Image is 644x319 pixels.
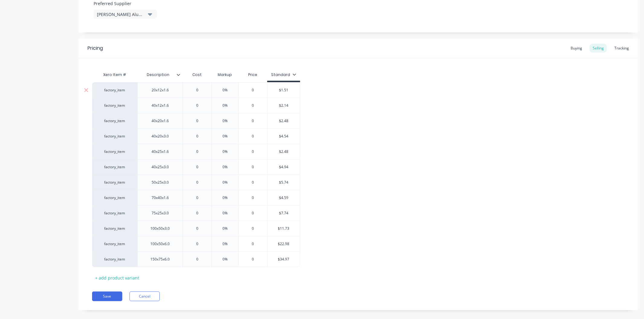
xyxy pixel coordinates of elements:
div: 0 [182,159,212,175]
div: factory_item [98,180,131,185]
div: 0% [210,98,240,113]
div: 0% [210,129,240,144]
div: factory_item75x25x3.000%0$7.74 [92,205,300,221]
div: Description [137,69,183,81]
div: $22.98 [268,236,300,251]
div: 40x25x3.0 [145,163,175,171]
div: 0% [210,236,240,251]
div: $2.48 [268,144,300,159]
div: 0% [210,113,240,128]
div: $2.48 [268,113,300,128]
div: 70x40x1.6 [145,194,175,202]
div: 100x50x6.0 [145,240,175,248]
div: Pricing [88,45,103,52]
div: Xero Item # [92,69,137,81]
div: factory_item [98,134,131,139]
div: 0 [182,129,212,144]
div: factory_item150x75x6.000%0$34.97 [92,251,300,267]
div: $2.14 [268,98,300,113]
div: 0 [238,144,268,159]
div: 0% [210,206,240,221]
div: 0 [182,83,212,98]
div: 50x25x3.0 [145,178,175,186]
div: Standard [271,72,296,77]
div: 0 [238,113,268,128]
div: $7.74 [268,206,300,221]
div: factory_item [98,226,131,231]
div: Cost [183,69,212,81]
div: factory_item40x12x1.600%0$2.14 [92,98,300,113]
div: factory_item100x50x3.000%0$11.73 [92,221,300,236]
div: 100x50x3.0 [145,225,175,232]
div: 0 [238,206,268,221]
div: 0 [238,129,268,144]
label: Preferred Supplier [94,0,157,7]
button: [PERSON_NAME] Aluminium [94,10,157,19]
div: 40x20x1.6 [145,117,175,125]
div: 0 [182,221,212,236]
div: factory_item50x25x3.000%0$5.74 [92,175,300,190]
div: 40x25x1.6 [145,148,175,156]
div: Selling [590,44,607,53]
div: factory_item100x50x6.000%0$22.98 [92,236,300,251]
div: factory_item70x40x1.600%0$4.59 [92,190,300,205]
div: 0 [182,190,212,205]
div: factory_item [98,87,131,93]
div: factory_item [98,103,131,108]
div: factory_item [98,164,131,170]
div: 0 [182,144,212,159]
div: Buying [568,44,585,53]
div: 0% [210,221,240,236]
div: 0% [210,252,240,267]
div: 0 [238,190,268,205]
div: $4.59 [268,190,300,205]
div: $5.74 [268,175,300,190]
div: Description [137,67,179,82]
div: $11.73 [268,221,300,236]
div: factory_item [98,118,131,124]
div: 40x20x3.0 [145,132,175,140]
div: factory_item40x25x1.600%0$2.48 [92,144,300,159]
div: 0% [210,175,240,190]
div: 150x75x6.0 [145,255,175,263]
div: [PERSON_NAME] Aluminium [97,11,145,17]
div: 0% [210,144,240,159]
div: factory_item [98,195,131,201]
div: 0 [238,252,268,267]
div: $34.97 [268,252,300,267]
div: 0 [182,236,212,251]
div: 0 [238,159,268,175]
div: factory_item40x25x3.000%0$4.94 [92,159,300,175]
div: factory_item [98,257,131,262]
div: Markup [212,69,239,81]
div: 0% [210,83,240,98]
div: $4.94 [268,159,300,175]
div: $1.51 [268,83,300,98]
div: factory_item [98,149,131,154]
div: factory_item [98,241,131,247]
div: factory_item40x20x1.600%0$2.48 [92,113,300,128]
div: 0 [238,236,268,251]
div: 0 [182,252,212,267]
div: 40x12x1.6 [145,102,175,109]
div: 0 [238,221,268,236]
div: 75x25x3.0 [145,209,175,217]
button: Save [92,292,122,301]
div: 0 [238,83,268,98]
div: 0% [210,190,240,205]
div: 0 [182,206,212,221]
div: Price [239,69,268,81]
div: Tracking [611,44,632,53]
div: 0 [182,98,212,113]
div: factory_item20x12x1.600%0$1.51 [92,82,300,98]
div: factory_item40x20x3.000%0$4.54 [92,128,300,144]
div: $4.54 [268,129,300,144]
div: 0 [238,98,268,113]
div: 0% [210,159,240,175]
div: 0 [238,175,268,190]
div: factory_item [98,210,131,216]
div: 0 [182,113,212,128]
button: Cancel [130,292,160,301]
div: 20x12x1.6 [145,86,175,94]
div: + add product variant [92,273,142,283]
